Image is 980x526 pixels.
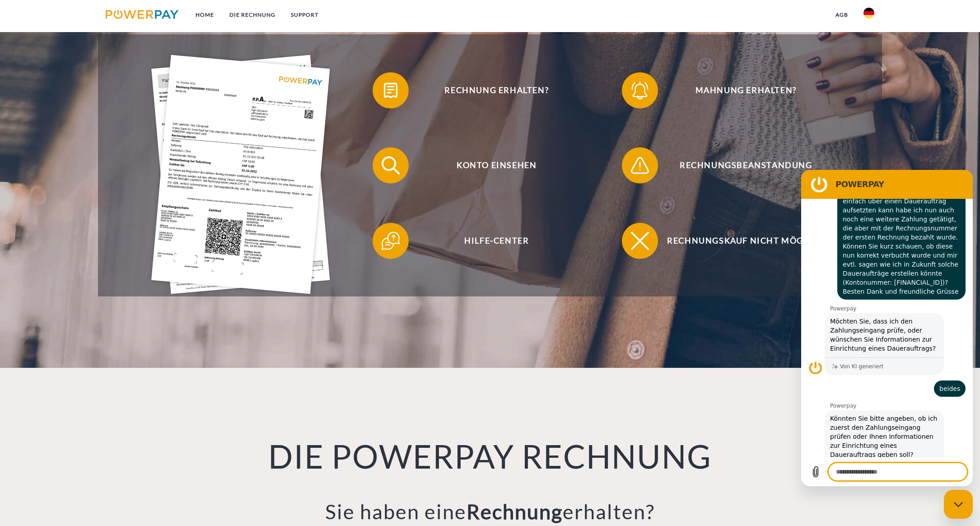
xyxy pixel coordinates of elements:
button: Datei hochladen [5,293,23,311]
span: beides [135,211,163,227]
button: Rechnungskauf nicht möglich [622,223,857,259]
p: Powerpay [29,135,172,142]
img: qb_warning.svg [629,154,651,177]
span: Mahnung erhalten? [635,72,857,108]
button: Hilfe-Center [373,223,607,259]
span: Rechnungskauf nicht möglich [635,223,857,259]
span: Rechnung erhalten? [386,72,607,108]
span: Konto einsehen [386,147,607,183]
h3: Sie haben eine erhalten? [173,499,807,524]
img: qb_close.svg [629,230,651,252]
a: SUPPORT [283,7,326,23]
button: Konto einsehen [373,147,607,183]
span: Hilfe-Center [386,223,607,259]
h1: DIE POWERPAY RECHNUNG [173,436,807,476]
iframe: Messaging-Fenster [801,170,973,486]
img: qb_bell.svg [629,79,651,102]
button: Rechnung erhalten? [373,72,607,108]
span: Könnten Sie bitte angeben, ob ich zuerst den Zahlungseingang prüfen oder Ihnen Informationen zur ... [25,240,141,293]
iframe: Schaltfläche zum Öffnen des Messaging-Fensters; Konversation läuft [944,490,973,519]
a: Home [188,7,222,23]
img: qb_search.svg [379,154,402,177]
img: qb_bill.svg [379,79,402,102]
img: logo-powerpay.svg [106,10,178,19]
span: Rechnungsbeanstandung [635,147,857,183]
b: Rechnung [467,499,563,524]
p: Powerpay [29,232,172,240]
a: agb [828,7,856,23]
img: single_invoice_powerpay_de.jpg [151,55,330,294]
button: Rechnungsbeanstandung [622,147,857,183]
img: qb_help.svg [379,230,402,252]
img: de [863,8,874,19]
p: Von KI generiert [39,193,83,200]
a: DIE RECHNUNG [222,7,283,23]
button: Mahnung erhalten? [622,72,857,108]
span: Möchten Sie, dass ich den Zahlungseingang prüfe, oder wünschen Sie Informationen zur Einrichtung ... [25,143,141,187]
